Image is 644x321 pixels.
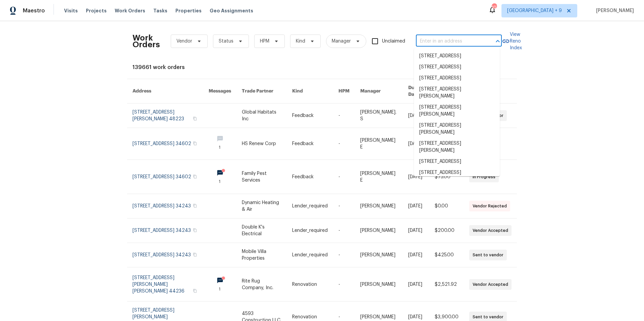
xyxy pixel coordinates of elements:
span: Tasks [153,8,167,13]
th: Address [127,79,203,104]
li: [STREET_ADDRESS] [414,51,500,62]
li: [STREET_ADDRESS] [414,73,500,84]
li: [STREET_ADDRESS][PERSON_NAME] [414,102,500,120]
td: - [333,267,355,302]
span: Projects [86,7,107,14]
td: [PERSON_NAME]. S [355,104,403,128]
td: Feedback [287,104,333,128]
input: Enter in an address [416,36,483,47]
button: Copy Address [192,252,198,258]
button: Copy Address [192,203,198,209]
li: [STREET_ADDRESS][PERSON_NAME] [414,138,500,156]
span: Unclaimed [382,38,405,45]
td: Global Habitats Inc [236,104,287,128]
td: - [333,218,355,243]
span: Geo Assignments [210,7,253,14]
td: - [333,104,355,128]
th: Kind [287,79,333,104]
td: - [333,128,355,160]
td: Feedback [287,128,333,160]
span: Vendor [176,38,192,45]
h2: Work Orders [132,35,160,48]
button: Copy Address [192,140,198,146]
th: Manager [355,79,403,104]
td: [PERSON_NAME] E [355,128,403,160]
div: 107 [492,4,496,11]
td: Dynamic Heating & Air [236,194,287,218]
td: Feedback [287,160,333,194]
button: Copy Address [192,227,198,233]
td: [PERSON_NAME] [355,218,403,243]
td: HS Renew Corp [236,128,287,160]
td: Lender_required [287,243,333,267]
th: Messages [203,79,236,104]
div: 139661 work orders [132,64,512,71]
td: - [333,160,355,194]
span: Kind [296,38,305,45]
td: Family Pest Services [236,160,287,194]
button: Copy Address [192,288,198,294]
span: Manager [332,38,351,45]
li: [STREET_ADDRESS][PERSON_NAME] [414,84,500,102]
button: Copy Address [192,174,198,180]
td: - [333,194,355,218]
li: [STREET_ADDRESS][PERSON_NAME] [414,120,500,138]
th: Trade Partner [236,79,287,104]
td: Lender_required [287,194,333,218]
th: Due Date [403,79,429,104]
td: Double K's Electrical [236,218,287,243]
li: [STREET_ADDRESS] [414,156,500,167]
span: Status [219,38,233,45]
td: [PERSON_NAME] [355,267,403,302]
span: [PERSON_NAME] [593,7,634,14]
td: [PERSON_NAME] E [355,160,403,194]
td: Rite Rug Company, Inc. [236,267,287,302]
li: [STREET_ADDRESS][PERSON_NAME] [414,167,500,185]
span: Maestro [23,7,45,14]
span: Work Orders [115,7,145,14]
span: [GEOGRAPHIC_DATA] + 9 [507,7,562,14]
td: [PERSON_NAME] [355,243,403,267]
span: HPM [260,38,269,45]
span: Visits [64,7,78,14]
span: Properties [175,7,202,14]
td: Renovation [287,267,333,302]
td: - [333,243,355,267]
button: Copy Address [192,116,198,122]
td: Mobile Villa Properties [236,243,287,267]
td: [PERSON_NAME] [355,194,403,218]
td: Lender_required [287,218,333,243]
li: [STREET_ADDRESS] [414,62,500,73]
th: HPM [333,79,355,104]
button: Close [493,37,502,46]
a: View Reno Index [502,31,522,51]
